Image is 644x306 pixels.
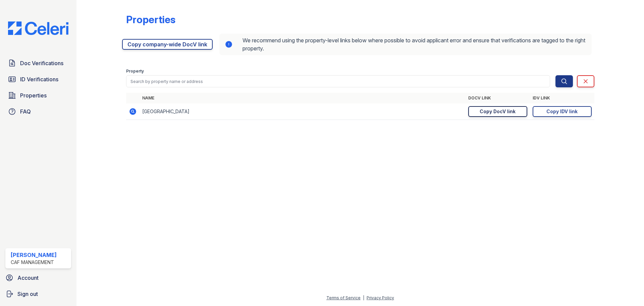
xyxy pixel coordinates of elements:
th: DocV Link [466,93,530,103]
div: We recommend using the property-level links below where possible to avoid applicant error and ens... [219,34,592,55]
a: Properties [5,89,71,102]
a: ID Verifications [5,73,71,86]
div: | [363,295,364,300]
span: FAQ [20,107,31,116]
div: Copy DocV link [480,108,516,115]
span: Account [17,274,39,282]
span: Sign out [17,290,38,298]
th: Name [140,93,466,103]
span: Doc Verifications [20,59,63,67]
div: Properties [126,13,175,26]
a: Copy company-wide DocV link [122,39,213,50]
span: Properties [20,91,47,99]
a: Privacy Policy [367,295,394,300]
td: [GEOGRAPHIC_DATA] [140,103,466,120]
label: Property [126,69,144,74]
input: Search by property name or address [126,75,550,87]
div: Copy IDV link [546,108,578,115]
span: ID Verifications [20,75,58,83]
a: Account [3,271,74,285]
a: Doc Verifications [5,56,71,70]
a: Copy DocV link [468,106,527,117]
img: CE_Logo_Blue-a8612792a0a2168367f1c8372b55b34899dd931a85d93a1a3d3e32e68fde9ad4.png [3,21,74,35]
a: FAQ [5,105,71,118]
a: Sign out [3,287,74,301]
a: Terms of Service [326,295,361,300]
a: Copy IDV link [533,106,592,117]
div: CAF Management [11,259,57,266]
th: IDV Link [530,93,594,103]
div: [PERSON_NAME] [11,251,57,259]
